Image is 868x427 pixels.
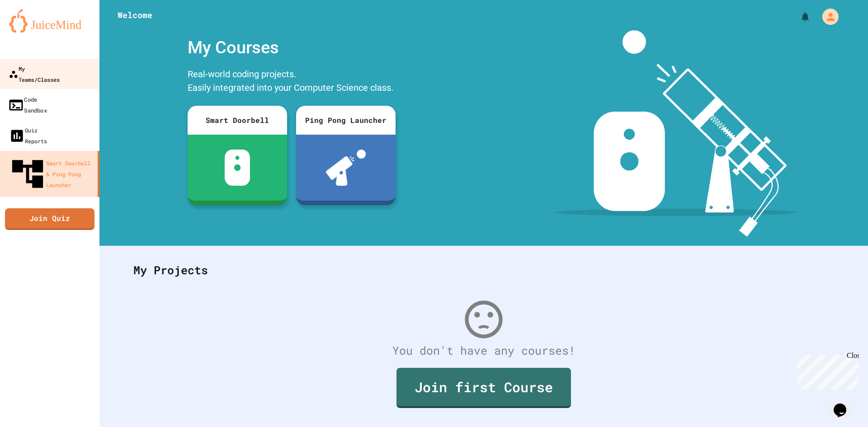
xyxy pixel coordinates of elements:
img: banner-image-my-projects.png [555,30,797,237]
div: Smart Doorbell & Ping Pong Launcher [9,155,94,192]
div: Quiz Reports [9,125,47,146]
div: Real-world coding projects. Easily integrated into your Computer Science class. [183,65,400,99]
div: Smart Doorbell [188,106,287,135]
div: You don't have any courses! [124,342,843,359]
div: Code Sandbox [8,94,47,116]
div: My Projects [124,253,843,288]
div: Ping Pong Launcher [296,106,396,135]
img: logo-orange.svg [9,9,90,33]
div: My Notifications [783,9,813,24]
img: sdb-white.svg [225,150,250,186]
div: My Account [813,6,841,27]
div: My Teams/Classes [9,63,60,85]
iframe: chat widget [793,352,859,390]
div: Chat with us now!Close [4,4,62,57]
a: Join first Course [396,368,571,408]
a: Join Quiz [5,208,94,230]
img: ppl-with-ball.png [326,150,366,186]
iframe: chat widget [830,391,859,418]
div: My Courses [183,30,400,65]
